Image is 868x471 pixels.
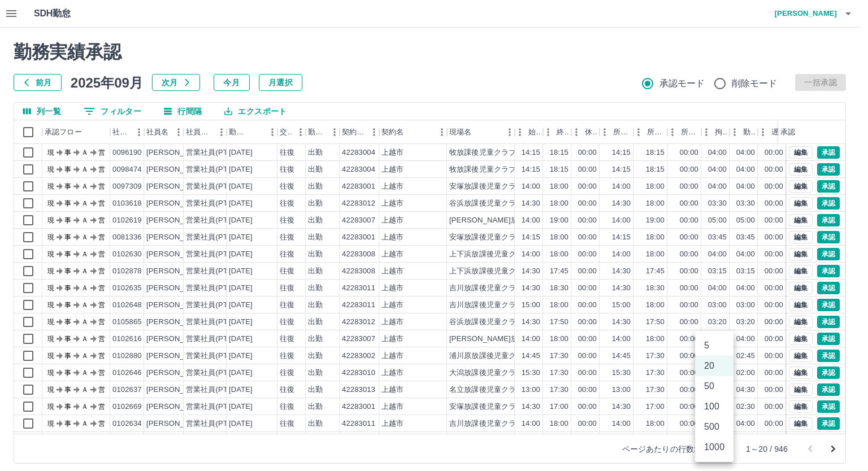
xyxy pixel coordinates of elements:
[695,417,734,437] li: 500
[695,356,734,376] li: 20
[695,396,734,417] li: 100
[695,376,734,396] li: 50
[695,437,734,457] li: 1000
[695,335,734,356] li: 5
